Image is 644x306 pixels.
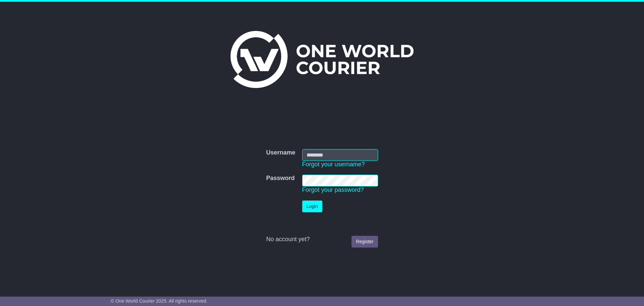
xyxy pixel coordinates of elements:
a: Register [352,236,378,248]
img: One World [230,31,414,88]
button: Login [302,201,322,212]
label: Password [266,175,294,182]
a: Forgot your username? [302,161,365,168]
span: © One World Courier 2025. All rights reserved. [111,298,208,304]
a: Forgot your password? [302,186,364,193]
label: Username [266,149,295,157]
div: No account yet? [266,236,378,243]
